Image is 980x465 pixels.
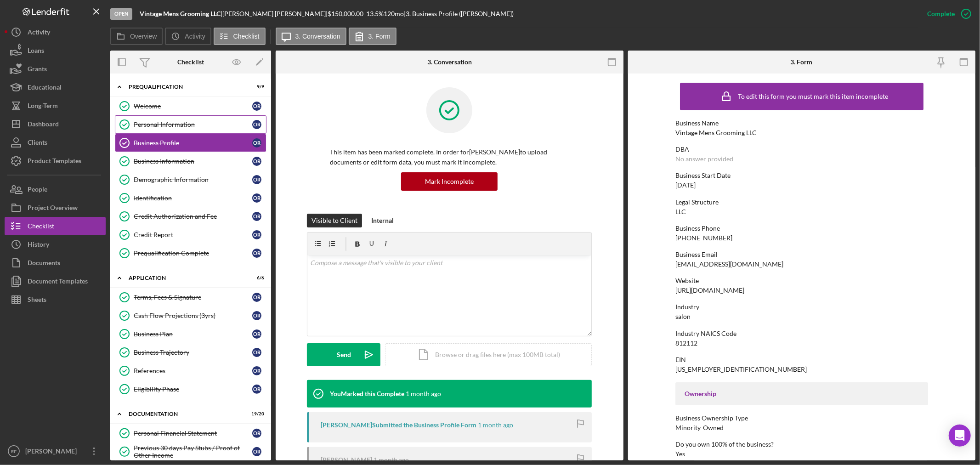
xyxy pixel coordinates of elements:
div: [URL][DOMAIN_NAME] [675,287,744,294]
button: 3. Form [349,28,397,45]
div: Checklist [177,58,204,66]
button: Send [307,343,380,366]
a: Activity [5,23,106,41]
div: Business Start Date [675,172,928,179]
div: Business Information [134,158,252,165]
a: Previous 30 days Pay Stubs / Proof of Other IncomeOR [115,442,266,461]
time: 2025-07-15 15:45 [478,421,513,429]
div: Product Templates [28,152,81,172]
time: 2025-07-15 15:11 [374,456,409,464]
a: Terms, Fees & SignatureOR [115,288,266,306]
div: Documentation [129,411,241,417]
a: Business ProfileOR [115,134,266,152]
div: Website [675,277,928,284]
div: Personal Information [134,121,252,128]
a: Demographic InformationOR [115,170,266,189]
div: Demographic Information [134,176,252,183]
time: 2025-07-15 17:39 [406,390,441,397]
div: Documents [28,254,60,274]
div: [US_EMPLOYER_IDENTIFICATION_NUMBER] [675,366,807,373]
b: Vintage Mens Grooming LLC [140,10,221,17]
div: Activity [28,23,50,44]
div: [PERSON_NAME] [23,442,83,463]
a: Eligibility PhaseOR [115,380,266,398]
button: Educational [5,78,106,96]
div: | 3. Business Profile ([PERSON_NAME]) [404,10,514,17]
div: O R [252,138,261,147]
a: Business InformationOR [115,152,266,170]
div: Prequalification Complete [134,250,252,257]
button: Documents [5,254,106,272]
a: Grants [5,60,106,78]
div: Educational [28,78,62,99]
div: Dashboard [28,115,59,136]
button: Overview [110,28,163,45]
div: 3. Conversation [427,58,472,66]
div: Minority-Owned [675,424,724,431]
div: [PERSON_NAME] [321,456,372,464]
div: Identification [134,194,252,202]
div: Previous 30 days Pay Stubs / Proof of Other Income [134,444,252,459]
div: Project Overview [28,198,78,219]
a: Personal InformationOR [115,115,266,134]
p: This item has been marked complete. In order for [PERSON_NAME] to upload documents or edit form d... [330,147,569,168]
a: Personal Financial StatementOR [115,424,266,442]
button: Loans [5,41,106,60]
div: Business Trajectory [134,349,252,356]
div: Internal [371,214,394,227]
div: 9 / 9 [248,84,264,90]
button: Visible to Client [307,214,362,227]
div: Open Intercom Messenger [949,425,971,447]
button: Internal [367,214,398,227]
button: Long-Term [5,96,106,115]
label: 3. Form [368,33,391,40]
div: Complete [927,5,955,23]
div: O R [252,249,261,258]
button: EF[PERSON_NAME] [5,442,106,460]
div: Credit Authorization and Fee [134,213,252,220]
div: No answer provided [675,155,733,163]
div: salon [675,313,691,320]
div: LLC [675,208,686,215]
div: Long-Term [28,96,58,117]
div: O R [252,329,261,339]
div: Do you own 100% of the business? [675,441,928,448]
button: Complete [918,5,975,23]
div: Grants [28,60,47,80]
a: Clients [5,133,106,152]
label: 3. Conversation [295,33,340,40]
div: Legal Structure [675,198,928,206]
button: Project Overview [5,198,106,217]
div: O R [252,293,261,302]
div: O R [252,102,261,111]
div: Document Templates [28,272,88,293]
button: Product Templates [5,152,106,170]
a: Business TrajectoryOR [115,343,266,362]
div: | [140,10,222,17]
label: Checklist [233,33,260,40]
div: [PERSON_NAME] Submitted the Business Profile Form [321,421,476,429]
div: O R [252,366,261,375]
div: Vintage Mens Grooming LLC [675,129,757,136]
a: Business PlanOR [115,325,266,343]
div: [EMAIL_ADDRESS][DOMAIN_NAME] [675,261,783,268]
div: Business Name [675,119,928,127]
div: Mark Incomplete [425,172,474,191]
button: People [5,180,106,198]
div: O R [252,429,261,438]
div: 6 / 6 [248,275,264,281]
div: Business Phone [675,225,928,232]
div: O R [252,447,261,456]
div: Business Ownership Type [675,414,928,422]
div: Ownership [685,390,919,397]
button: Mark Incomplete [401,172,498,191]
div: Checklist [28,217,54,238]
div: O R [252,311,261,320]
a: Prequalification CompleteOR [115,244,266,262]
div: 19 / 20 [248,411,264,417]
